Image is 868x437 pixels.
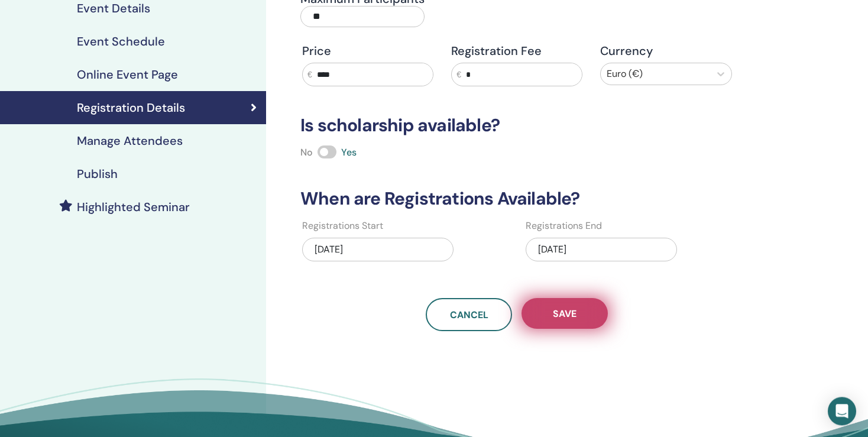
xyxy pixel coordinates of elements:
[300,146,313,158] span: No
[77,67,178,82] h4: Online Event Page
[293,115,741,136] h3: Is scholarship available?
[522,298,608,329] button: Save
[450,309,488,321] span: Cancel
[300,6,425,27] input: Maximum Participants
[293,188,741,209] h3: When are Registrations Available?
[341,146,357,158] span: Yes
[302,219,383,233] label: Registrations Start
[553,307,576,320] span: Save
[828,397,856,425] div: Open Intercom Messenger
[77,167,118,181] h4: Publish
[600,44,731,58] h4: Currency
[302,44,433,58] h4: Price
[77,34,165,48] h4: Event Schedule
[307,69,312,81] span: €
[426,298,512,331] a: Cancel
[77,101,185,115] h4: Registration Details
[526,219,602,233] label: Registrations End
[451,44,582,58] h4: Registration Fee
[77,200,190,214] h4: Highlighted Seminar
[526,238,677,261] div: [DATE]
[456,69,461,81] span: €
[77,134,183,148] h4: Manage Attendees
[302,238,454,261] div: [DATE]
[77,1,150,15] h4: Event Details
